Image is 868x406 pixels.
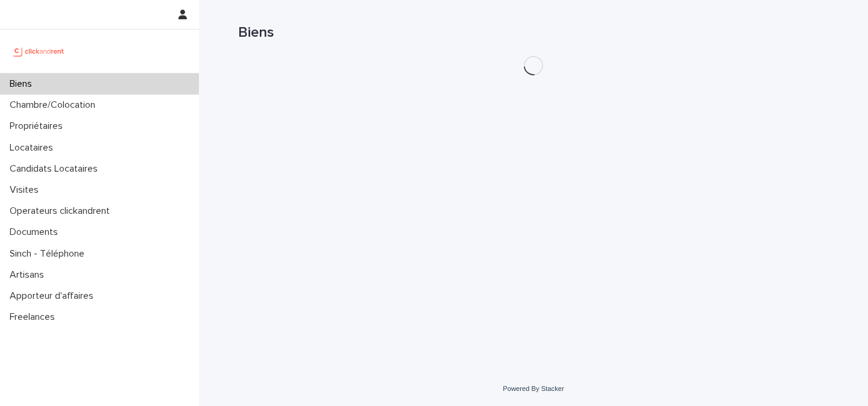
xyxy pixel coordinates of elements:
[5,184,48,196] p: Visites
[5,205,119,217] p: Operateurs clickandrent
[5,290,103,302] p: Apporteur d'affaires
[238,24,829,42] h1: Biens
[5,248,94,260] p: Sinch - Téléphone
[5,78,42,90] p: Biens
[5,99,105,111] p: Chambre/Colocation
[5,120,72,132] p: Propriétaires
[10,39,68,63] img: UCB0brd3T0yccxBKYDjQ
[5,226,68,238] p: Documents
[503,385,564,392] a: Powered By Stacker
[5,269,54,281] p: Artisans
[5,163,107,175] p: Candidats Locataires
[5,311,64,323] p: Freelances
[5,142,63,154] p: Locataires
